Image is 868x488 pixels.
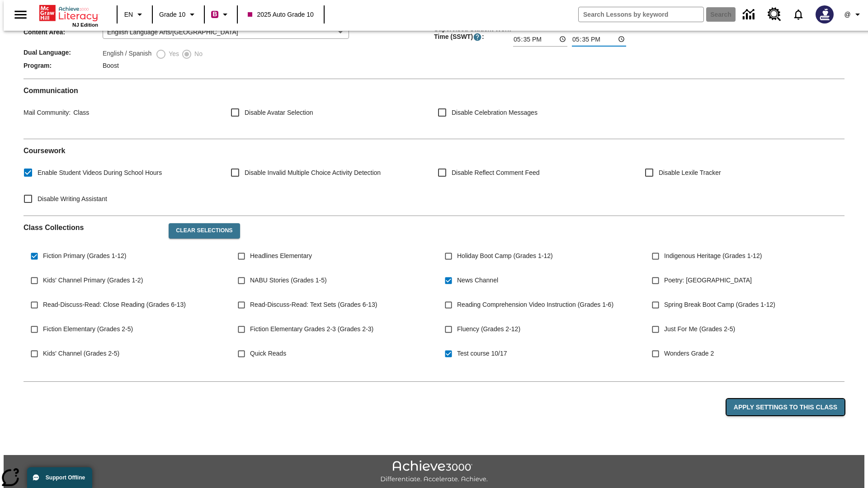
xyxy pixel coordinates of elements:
[816,5,834,23] img: Avatar
[737,2,762,27] a: Data Center
[43,373,124,383] span: WordStudio 2-5 (Grades 2-5)
[27,467,92,488] button: Support Offline
[457,373,503,383] span: Smart (Grade 3)
[156,6,201,23] button: Grade: Grade 10, Select a grade
[664,349,714,358] span: Wonders Grade 2
[192,49,203,59] span: No
[664,276,752,285] span: Poetry: [GEOGRAPHIC_DATA]
[7,1,34,28] button: Open side menu
[166,49,179,59] span: Yes
[24,109,71,116] span: Mail Community :
[245,168,381,178] span: Disable Invalid Multiple Choice Activity Detection
[457,349,507,358] span: Test course 10/17
[248,10,313,19] span: 2025 Auto Grade 10
[43,251,126,261] span: Fiction Primary (Grades 1-12)
[250,373,325,383] span: Prep Boot Camp (Grade 3)
[71,109,89,116] span: Class
[664,251,762,261] span: Indigenous Heritage (Grades 1-12)
[24,1,844,71] div: Class/Program Information
[513,24,536,31] label: Start Time
[103,49,151,60] label: English / Spanish
[250,300,377,310] span: Read-Discuss-Read: Text Sets (Grades 6-13)
[664,373,714,383] span: Wonders Grade 3
[457,276,498,285] span: News Channel
[24,28,103,36] span: Content Area :
[787,3,810,26] a: Notifications
[39,4,98,22] a: Home
[103,62,119,69] span: Boost
[250,324,373,334] span: Fiction Elementary Grades 2-3 (Grades 2-3)
[250,251,312,261] span: Headlines Elementary
[39,3,98,28] div: Home
[572,24,593,31] label: End Time
[43,300,186,310] span: Read-Discuss-Read: Close Reading (Grades 6-13)
[726,399,844,416] button: Apply Settings to this Class
[38,194,107,204] span: Disable Writing Assistant
[72,22,98,28] span: NJ Edition
[124,10,133,19] span: EN
[457,324,520,334] span: Fluency (Grades 2-12)
[473,33,482,42] button: Supervised Student Work Time is the timeframe when students can take LevelSet and when lessons ar...
[169,223,240,239] button: Clear Selections
[43,276,143,285] span: Kids' Channel Primary (Grades 1-2)
[159,10,185,19] span: Grade 10
[664,324,735,334] span: Just For Me (Grades 2-5)
[250,276,327,285] span: NABU Stories (Grades 1-5)
[120,6,149,23] button: Language: EN, Select a language
[24,86,844,95] h2: Communication
[43,324,133,334] span: Fiction Elementary (Grades 2-5)
[844,10,850,19] span: @
[24,146,844,208] div: Coursework
[38,168,162,178] span: Enable Student Videos During School Hours
[452,168,540,178] span: Disable Reflect Comment Feed
[208,6,234,23] button: Boost Class color is violet red. Change class color
[452,108,538,117] span: Disable Celebration Messages
[457,251,553,261] span: Holiday Boot Camp (Grades 1-12)
[659,168,721,178] span: Disable Lexile Tracker
[457,300,613,310] span: Reading Comprehension Video Instruction (Grades 1-6)
[24,146,844,155] h2: Course work
[24,49,103,56] span: Dual Language :
[839,6,868,23] button: Profile/Settings
[103,25,349,39] div: English Language Arts/[GEOGRAPHIC_DATA]
[24,223,161,232] h2: Class Collections
[380,460,488,483] img: Achieve3000 Differentiate Accelerate Achieve
[579,7,703,22] input: search field
[24,62,103,69] span: Program :
[43,349,119,358] span: Kids' Channel (Grades 2-5)
[250,349,286,358] span: Quick Reads
[24,216,844,374] div: Class Collections
[245,108,313,117] span: Disable Avatar Selection
[664,300,775,310] span: Spring Break Boot Camp (Grades 1-12)
[24,86,844,131] div: Communication
[212,9,217,20] span: B
[434,25,513,42] span: Supervised Student Work Time (SSWT) :
[810,3,839,26] button: Select a new avatar
[46,474,85,481] span: Support Offline
[762,2,787,27] a: Resource Center, Will open in new tab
